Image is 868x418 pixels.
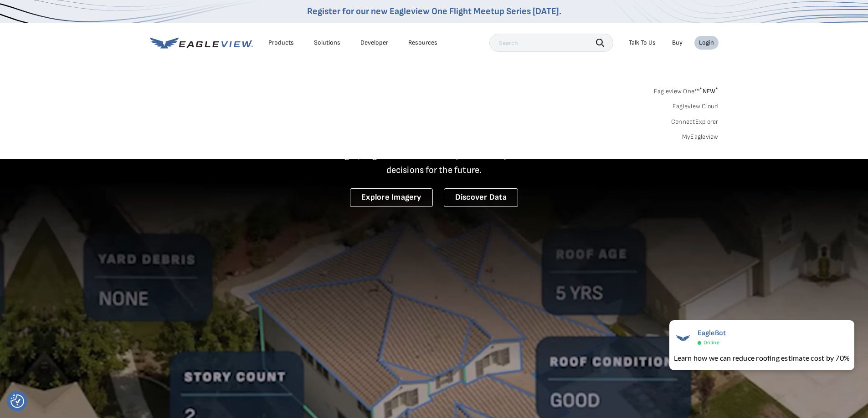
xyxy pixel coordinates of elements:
span: NEW [699,87,718,95]
a: ConnectExplorer [671,118,719,126]
a: Eagleview One™*NEW* [654,85,719,95]
button: Consent Preferences [10,394,24,408]
div: Resources [408,39,437,47]
span: EagleBot [698,329,726,337]
a: Register for our new Eagleview One Flight Meetup Series [DATE]. [307,6,561,17]
div: Login [699,39,714,47]
a: Eagleview Cloud [673,102,719,111]
div: Learn how we can reduce roofing estimate cost by 70% [674,353,850,363]
a: Explore Imagery [350,188,433,207]
img: Revisit consent button [10,394,24,408]
a: Developer [360,39,388,47]
div: Talk To Us [629,39,656,47]
a: Discover Data [444,188,518,207]
a: MyEagleview [682,133,719,141]
img: EagleBot [674,329,692,347]
div: Products [268,39,294,47]
span: Online [704,339,719,346]
div: Solutions [314,39,340,47]
a: Buy [672,39,683,47]
input: Search [489,34,613,52]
